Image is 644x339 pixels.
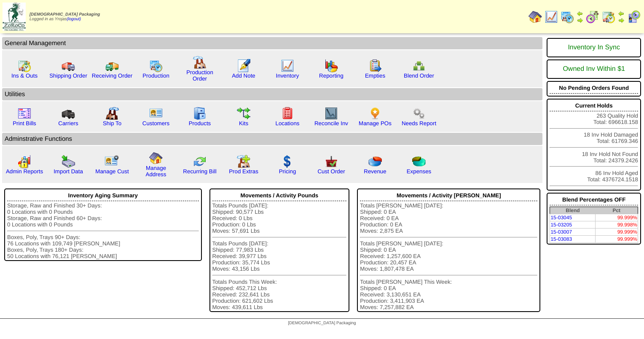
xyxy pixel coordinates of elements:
img: zoroco-logo-small.webp [3,3,26,31]
div: Inventory In Sync [550,40,638,56]
a: Shipping Order [49,73,87,79]
div: Owned Inv Within $1 [550,61,638,77]
a: Blend Order [404,73,434,79]
img: line_graph.gif [545,10,558,24]
img: truck3.gif [62,107,75,120]
a: Kits [239,120,248,126]
th: Pct [596,207,638,214]
a: Manage Address [146,165,166,178]
a: Customers [142,120,169,126]
a: 15-03205 [550,222,572,228]
img: pie_chart.png [368,155,382,168]
td: Adminstrative Functions [2,133,542,145]
img: arrowleft.gif [618,10,625,17]
a: Recurring Bill [183,168,216,175]
td: General Management [2,37,542,49]
a: Production Order [186,69,213,82]
img: orders.gif [237,59,250,73]
div: Movements / Activity [PERSON_NAME] [360,190,537,201]
a: Inventory [276,73,299,79]
div: Totals Pounds [DATE]: Shipped: 90,577 Lbs Received: 0 Lbs Production: 0 Lbs Moves: 57,691 Lbs Tot... [212,202,347,310]
img: calendarprod.gif [149,59,163,73]
img: calendarblend.gif [586,10,599,24]
a: Import Data [54,168,83,175]
img: workflow.png [412,107,426,120]
th: Blend [550,207,596,214]
span: [DEMOGRAPHIC_DATA] Packaging [288,321,356,326]
a: Pricing [279,168,296,175]
img: locations.gif [281,107,294,120]
img: graph2.png [18,155,31,168]
img: workorder.gif [368,59,382,73]
a: Manage POs [359,120,392,126]
td: 99.999% [596,214,638,221]
img: pie_chart2.png [412,155,426,168]
img: cabinet.gif [193,107,207,120]
div: Totals [PERSON_NAME] [DATE]: Shipped: 0 EA Received: 0 EA Production: 0 EA Moves: 2,875 EA Totals... [360,202,537,310]
a: Reporting [319,73,343,79]
a: 15-03007 [550,229,572,235]
img: prodextras.gif [237,155,250,168]
a: Carriers [58,120,78,126]
a: Locations [275,120,299,126]
img: factory2.gif [105,107,119,120]
img: reconcile.gif [193,155,207,168]
img: line_graph2.gif [325,107,338,120]
img: import.gif [62,155,75,168]
img: graph.gif [325,59,338,73]
img: home.gif [149,151,163,165]
img: factory.gif [193,56,207,69]
a: Ins & Outs [11,73,38,79]
img: home.gif [529,10,542,24]
div: Storage, Raw and Finished 30+ Days: 0 Locations with 0 Pounds Storage, Raw and Finished 60+ Days:... [7,202,199,259]
a: Products [189,120,211,126]
a: Empties [365,73,385,79]
a: Production [142,73,169,79]
img: truck.gif [62,59,75,73]
img: arrowleft.gif [577,10,583,17]
img: network.png [412,59,426,73]
td: Utilities [2,88,542,100]
img: po.png [368,107,382,120]
td: 99.999% [596,229,638,236]
a: Add Note [232,73,255,79]
img: workflow.gif [237,107,250,120]
a: (logout) [67,17,81,22]
td: 99.999% [596,236,638,243]
span: Logged in as Yrojas [30,12,100,22]
img: calendarcustomer.gif [627,10,641,24]
a: Prod Extras [229,168,258,175]
a: Reconcile Inv [314,120,348,126]
img: calendarinout.gif [18,59,31,73]
img: arrowright.gif [618,17,625,24]
img: dollar.gif [281,155,294,168]
div: Inventory Aging Summary [7,190,199,201]
img: cust_order.png [325,155,338,168]
a: Receiving Order [92,73,132,79]
a: Cust Order [317,168,345,175]
a: Needs Report [402,120,436,126]
td: 99.998% [596,221,638,229]
a: Ship To [103,120,121,126]
a: 15-03083 [550,236,572,242]
a: Manage Cust [95,168,129,175]
img: arrowright.gif [577,17,583,24]
a: 15-03045 [550,215,572,221]
a: Print Bills [13,120,36,126]
div: Current Holds [550,100,638,111]
div: Blend Percentages OFF [550,194,638,205]
img: calendarinout.gif [602,10,615,24]
img: invoice2.gif [18,107,31,120]
span: [DEMOGRAPHIC_DATA] Packaging [30,12,100,17]
img: line_graph.gif [281,59,294,73]
img: managecust.png [105,155,120,168]
img: customers.gif [149,107,163,120]
div: 263 Quality Hold Total: 696618.158 18 Inv Hold Damaged Total: 61769.346 18 Inv Hold Not Found Tot... [547,99,641,191]
a: Expenses [407,168,432,175]
div: No Pending Orders Found [550,83,638,94]
a: Revenue [364,168,386,175]
a: Admin Reports [6,168,43,175]
img: calendarprod.gif [561,10,574,24]
div: Movements / Activity Pounds [212,190,347,201]
img: truck2.gif [105,59,119,73]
